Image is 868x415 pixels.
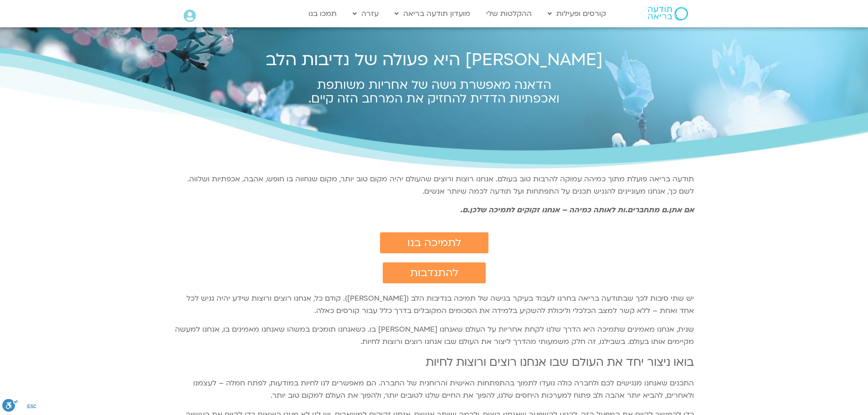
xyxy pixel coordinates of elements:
[348,5,383,22] a: עזרה
[543,5,611,22] a: קורסים ופעילות
[410,267,458,279] span: להתנדבות
[380,232,488,253] a: לתמיכה בנו
[407,237,461,249] span: לתמיכה בנו
[186,293,694,316] span: יש שתי סיבות לכך שבתודעה בריאה בחרנו לעבוד בעיקר בגישה של תמיכה בנדיבות הלב ([PERSON_NAME]). קודם...
[179,78,689,106] h2: הדאנה מאפשרת גישה של אחריות משותפת ואכפתיות הדדית להחזיק את המרחב הזה קיים.
[426,355,694,370] span: בואו ניצור יחד את העולם שבו אנחנו רוצים ורוצות לחיות
[187,174,694,196] span: תודעה בריאה פועלת מתוך כמיהה עמוקה להרבות טוב בעולם. אנחנו רוצות ורוצים שהעולם יהיה מקום טוב יותר...
[193,378,694,400] span: התכנים שאנחנו מנגישים לכם ולחברה כולה נועדו לתמוך בהתפתחות האישית והרוחנית של החברה. הם מאפשרים ל...
[648,7,688,20] img: תודעה בריאה
[390,5,475,22] a: מועדון תודעה בריאה
[304,5,341,22] a: תמכו בנו
[482,5,536,22] a: ההקלטות שלי
[179,50,689,69] h2: [PERSON_NAME] היא פעולה של נדיבות הלב
[383,262,486,283] a: להתנדבות
[460,205,694,215] i: אם אתן.ם מתחברים.ות לאותה כמיהה – אנחנו זקוקים לתמיכה שלכן.ם.
[175,324,694,347] span: שנית, אנחנו מאמינים שתמיכה היא הדרך שלנו לקחת אחריות על העולם שאנחנו [PERSON_NAME] בו. כשאנחנו תו...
